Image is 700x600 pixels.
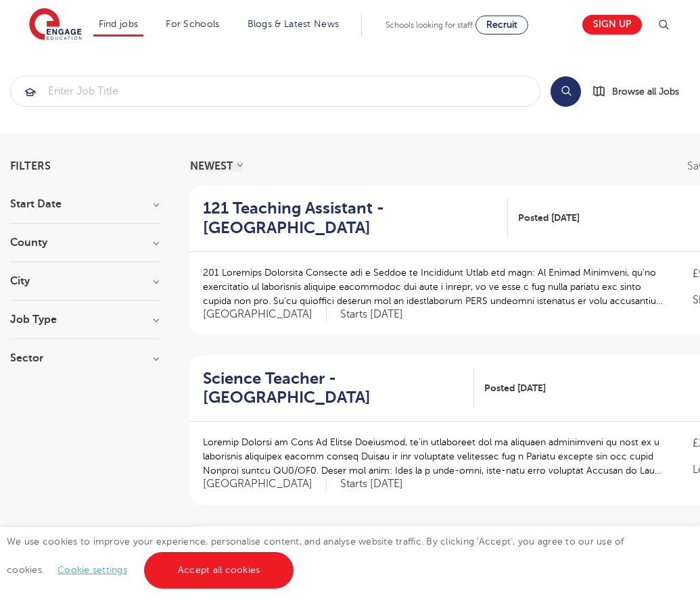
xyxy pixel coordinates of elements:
[29,8,82,42] img: Engage Education
[203,435,666,478] p: Loremip Dolorsi am Cons Ad Elitse Doeiusmod, te’in utlaboreet dol ma aliquaen adminimveni qu nost...
[203,199,497,238] h2: 121 Teaching Assistant - [GEOGRAPHIC_DATA]
[582,15,642,34] a: Sign up
[203,369,463,408] h2: Science Teacher - [GEOGRAPHIC_DATA]
[612,84,679,99] span: Browse all Jobs
[475,16,528,34] a: Recruit
[340,307,403,322] p: Starts [DATE]
[10,314,159,325] h3: Job Type
[10,161,51,172] span: Filters
[518,211,580,225] span: Posted [DATE]
[386,20,473,30] span: Schools looking for staff
[203,477,327,491] span: [GEOGRAPHIC_DATA]
[10,237,159,248] h3: County
[10,199,159,209] h3: Start Date
[486,20,517,30] span: Recruit
[11,76,540,106] input: Submit
[10,76,540,107] div: Submit
[203,307,327,322] span: [GEOGRAPHIC_DATA]
[592,84,690,99] a: Browse all Jobs
[203,369,474,408] a: Science Teacher - [GEOGRAPHIC_DATA]
[99,19,139,29] a: Find jobs
[484,381,546,395] span: Posted [DATE]
[248,19,340,29] a: Blogs & Latest News
[551,76,581,107] button: Search
[166,19,219,29] a: For Schools
[10,353,159,364] h3: Sector
[57,565,127,575] a: Cookie settings
[7,536,624,575] span: We use cookies to improve your experience, personalise content, and analyse website traffic. By c...
[340,477,403,491] p: Starts [DATE]
[203,266,666,308] p: 201 Loremips Dolorsita Consecte adi e Seddoe te Incididunt Utlab etd magn: Al Enimad Minimveni, q...
[203,199,508,238] a: 121 Teaching Assistant - [GEOGRAPHIC_DATA]
[10,276,159,286] h3: City
[144,552,294,589] a: Accept all cookies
